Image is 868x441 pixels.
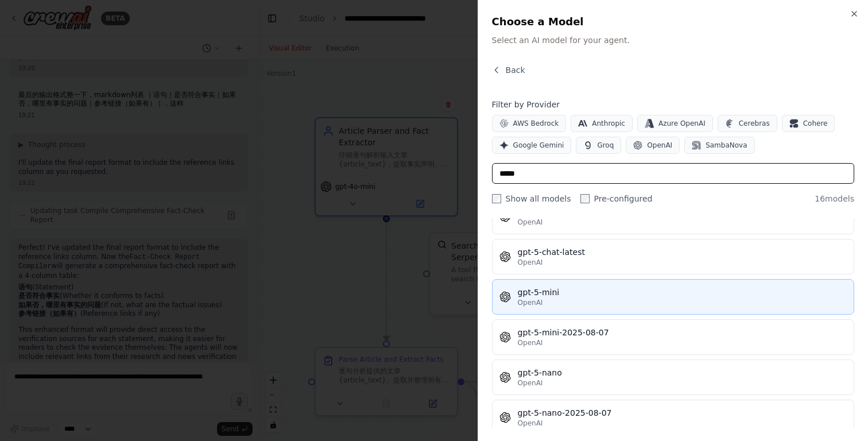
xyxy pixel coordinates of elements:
[492,193,571,204] label: Show all models
[506,64,525,76] span: Back
[580,194,590,203] input: Pre-configured
[576,137,621,154] button: Groq
[637,115,713,132] button: Azure OpenAI
[492,359,854,395] button: gpt-5-nanoOpenAI
[597,141,614,150] span: Groq
[518,258,543,267] span: OpenAI
[739,119,770,128] span: Cerebras
[492,99,854,110] h4: Filter by Provider
[492,137,572,154] button: Google Gemini
[492,279,854,315] button: gpt-5-miniOpenAI
[815,193,854,204] span: 16 models
[492,64,525,76] button: Back
[592,119,625,128] span: Anthropic
[492,14,854,30] h2: Choose a Model
[518,367,847,378] div: gpt-5-nano
[513,141,564,150] span: Google Gemini
[518,218,543,227] span: OpenAI
[492,115,567,132] button: AWS Bedrock
[658,119,706,128] span: Azure OpenAI
[518,327,847,338] div: gpt-5-mini-2025-08-07
[492,34,854,46] p: Select an AI model for your agent.
[518,246,847,258] div: gpt-5-chat-latest
[518,378,543,388] span: OpenAI
[513,119,559,128] span: AWS Bedrock
[518,287,847,298] div: gpt-5-mini
[571,115,633,132] button: Anthropic
[803,119,828,128] span: Cohere
[492,194,501,203] input: Show all models
[492,319,854,355] button: gpt-5-mini-2025-08-07OpenAI
[626,137,680,154] button: OpenAI
[647,141,672,150] span: OpenAI
[684,137,754,154] button: SambaNova
[706,141,747,150] span: SambaNova
[492,239,854,274] button: gpt-5-chat-latestOpenAI
[518,338,543,347] span: OpenAI
[518,407,847,419] div: gpt-5-nano-2025-08-07
[782,115,835,132] button: Cohere
[492,400,854,435] button: gpt-5-nano-2025-08-07OpenAI
[580,193,653,204] label: Pre-configured
[518,419,543,428] span: OpenAI
[718,115,777,132] button: Cerebras
[518,298,543,307] span: OpenAI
